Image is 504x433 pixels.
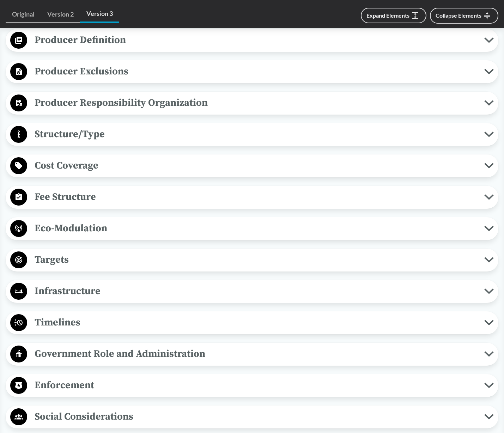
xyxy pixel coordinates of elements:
button: Government Role and Administration [8,345,496,363]
button: Expand Elements [361,8,426,23]
span: Cost Coverage [27,158,484,173]
a: Version 3 [80,6,119,23]
span: Producer Definition [27,32,484,48]
span: Fee Structure [27,189,484,205]
button: Structure/Type [8,126,496,144]
button: Social Considerations [8,408,496,426]
button: Eco-Modulation [8,220,496,238]
span: Government Role and Administration [27,346,484,362]
button: Producer Exclusions [8,63,496,81]
a: Version 2 [41,6,80,23]
button: Producer Definition [8,31,496,49]
span: Infrastructure [27,283,484,299]
button: Fee Structure [8,188,496,206]
button: Collapse Elements [430,8,498,24]
span: Targets [27,252,484,268]
button: Infrastructure [8,282,496,300]
span: Social Considerations [27,409,484,425]
span: Eco-Modulation [27,220,484,236]
span: Producer Responsibility Organization [27,95,484,111]
button: Targets [8,251,496,269]
button: Producer Responsibility Organization [8,94,496,112]
a: Original [6,6,41,23]
span: Producer Exclusions [27,63,484,79]
span: Timelines [27,315,484,330]
button: Enforcement [8,377,496,395]
span: Structure/Type [27,126,484,142]
button: Timelines [8,314,496,332]
button: Cost Coverage [8,157,496,175]
span: Enforcement [27,377,484,393]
